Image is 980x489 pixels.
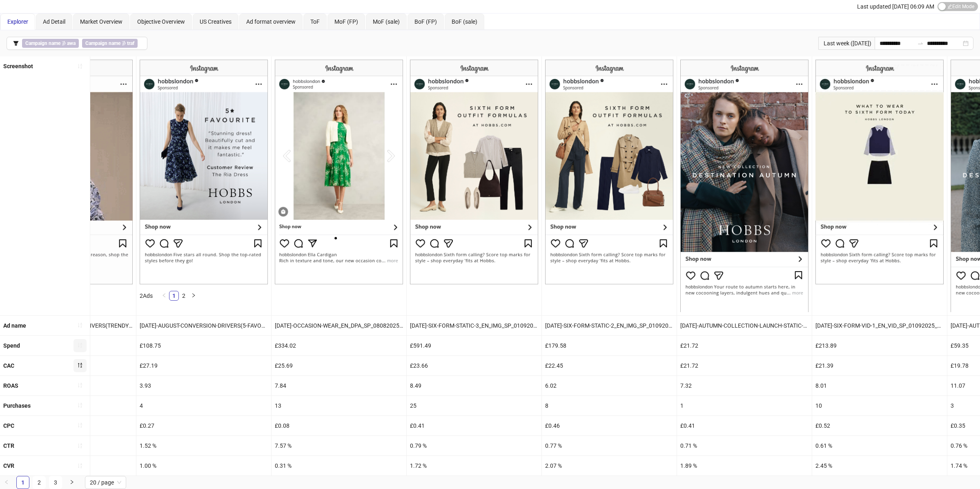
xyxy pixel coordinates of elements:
[542,436,677,456] div: 0.77 %
[246,18,296,25] span: Ad format overview
[22,39,79,48] span: ∌
[272,376,406,395] div: 7.84
[407,396,541,415] div: 25
[3,322,26,329] b: Ad name
[65,476,78,489] button: right
[407,356,541,375] div: £23.66
[3,362,14,369] b: CAC
[140,293,153,299] span: 2 Ads
[407,376,541,395] div: 8.49
[857,3,934,10] span: Last updated [DATE] 06:09 AM
[414,18,437,25] span: BoF (FP)
[189,291,198,301] button: right
[4,480,9,485] span: left
[812,316,947,335] div: [DATE]-SIX-FORM-VID-1_EN_VID_SP_01092025_F_CC_SC3_None_BAU
[677,416,812,435] div: £0.41
[542,356,677,375] div: £22.45
[812,416,947,435] div: £0.52
[542,376,677,395] div: 6.02
[179,291,188,300] a: 2
[410,60,538,284] img: Screenshot 120234482771400624
[812,376,947,395] div: 8.01
[3,422,14,429] b: CPC
[818,37,875,50] div: Last week ([DATE])
[25,40,60,46] b: Campaign name
[77,422,83,428] span: sort-ascending
[452,18,477,25] span: BoF (sale)
[137,18,185,25] span: Objective Overview
[13,40,19,46] span: filter
[7,37,147,50] button: Campaign name ∌ awaCampaign name ∌ traf
[812,436,947,456] div: 0.61 %
[542,396,677,415] div: 8
[677,456,812,476] div: 1.89 %
[85,40,120,46] b: Campaign name
[275,60,403,284] img: Screenshot 120232311020830624
[3,462,14,469] b: CVR
[127,40,134,46] b: traf
[812,336,947,355] div: £213.89
[77,342,83,348] span: sort-ascending
[136,456,271,476] div: 1.00 %
[169,291,178,300] a: 1
[542,316,677,335] div: [DATE]-SIX-FORM-STATIC-2_EN_IMG_SP_01092025_F_CC_SC4_None_BAU
[815,60,944,284] img: Screenshot 120234482811230624
[310,18,320,25] span: ToF
[272,316,406,335] div: [DATE]-OCCASION-WEAR_EN_DPA_SP_08082025_F_CC_None_None_BAU
[677,356,812,375] div: £21.72
[179,291,189,301] li: 2
[77,402,83,408] span: sort-ascending
[545,60,673,284] img: Screenshot 120234482757040624
[917,40,924,47] span: to
[49,476,62,489] a: 3
[3,382,18,389] b: ROAS
[3,442,14,449] b: CTR
[3,63,33,69] b: Screenshot
[677,316,812,335] div: [DATE]-AUTUMN-COLLECTION-LAUNCH-STATIC-2_EN_IMG_NI_02092025_F_CC_SC24_USP10_SEASONAL
[16,476,29,489] li: 1
[334,18,358,25] span: MoF (FP)
[189,291,198,301] li: Next Page
[33,476,45,489] a: 2
[373,18,400,25] span: MoF (sale)
[80,18,122,25] span: Market Overview
[77,443,83,449] span: sort-ascending
[272,336,406,355] div: £334.02
[77,322,83,328] span: sort-ascending
[77,362,83,368] span: sort-descending
[407,456,541,476] div: 1.72 %
[677,396,812,415] div: 1
[407,316,541,335] div: [DATE]-SIX-FORM-STATIC-3_EN_IMG_SP_01092025_F_CC_SC4_None_BAU
[272,416,406,435] div: £0.08
[3,342,20,349] b: Spend
[812,456,947,476] div: 2.45 %
[136,416,271,435] div: £0.27
[136,356,271,375] div: £27.19
[677,376,812,395] div: 7.32
[200,18,232,25] span: US Creatives
[677,436,812,456] div: 0.71 %
[272,396,406,415] div: 13
[407,416,541,435] div: £0.41
[272,456,406,476] div: 0.31 %
[136,436,271,456] div: 1.52 %
[3,402,31,409] b: Purchases
[407,336,541,355] div: £591.49
[90,476,121,489] span: 20 / page
[542,416,677,435] div: £0.46
[140,60,268,284] img: Screenshot 120234562084520624
[7,18,28,25] span: Explorer
[17,476,29,489] a: 1
[69,480,74,485] span: right
[159,291,169,301] li: Previous Page
[136,316,271,335] div: [DATE]-AUGUST-CONVERSION-DRIVERS(5-FAVOURITE)-STATIC-1_EN_IMG_NI_16082025_F_CC_SC1_USP7_
[917,40,924,47] span: swap-right
[49,476,62,489] li: 3
[159,291,169,301] button: left
[272,356,406,375] div: £25.69
[191,293,196,298] span: right
[43,18,65,25] span: Ad Detail
[77,463,83,469] span: sort-ascending
[812,356,947,375] div: £21.39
